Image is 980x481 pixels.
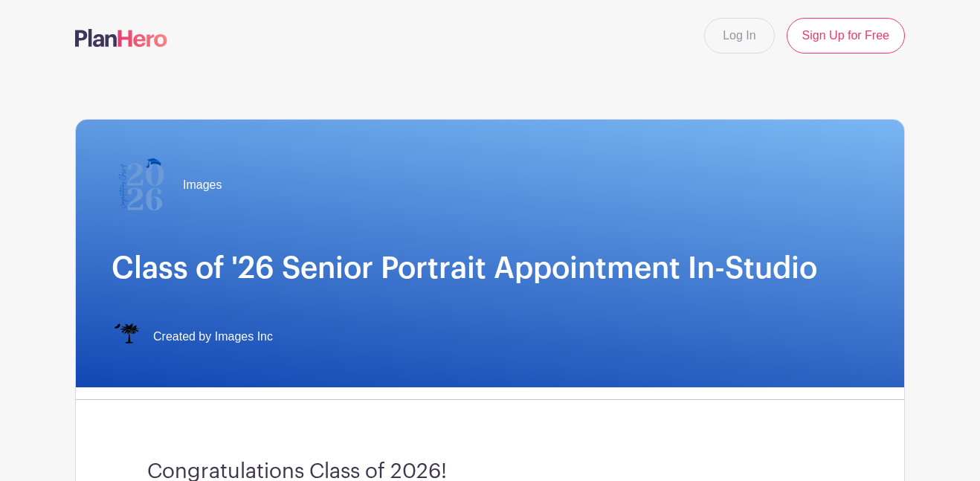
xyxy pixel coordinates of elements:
[112,251,868,286] h1: Class of '26 Senior Portrait Appointment In-Studio
[112,322,141,352] img: IMAGES%20logo%20transparenT%20PNG%20s.png
[704,18,774,54] a: Log In
[787,18,905,54] a: Sign Up for Free
[153,328,273,346] span: Created by Images Inc
[183,176,222,194] span: Images
[75,29,167,47] img: logo-507f7623f17ff9eddc593b1ce0a138ce2505c220e1c5a4e2b4648c50719b7d32.svg
[112,155,171,215] img: 2026%20logo%20(2).png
